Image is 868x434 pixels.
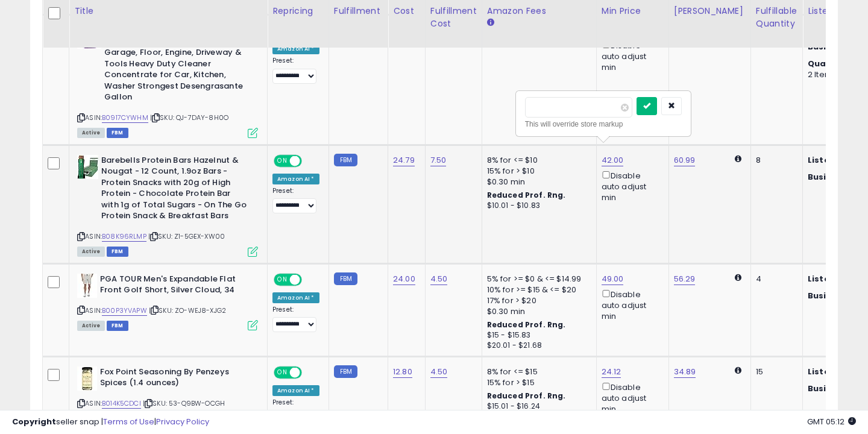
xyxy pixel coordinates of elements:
span: FBM [107,321,128,331]
div: $10.01 - $10.83 [487,201,587,211]
div: 4 [756,274,793,285]
div: 17% for > $20 [487,295,587,306]
div: ASIN: [77,25,258,137]
b: Reduced Prof. Rng. [487,391,566,401]
div: $15 - $15.83 [487,330,587,341]
div: Fulfillment Cost [430,5,477,30]
span: FBM [107,247,128,257]
small: FBM [334,272,357,285]
a: 7.50 [430,154,447,166]
div: Amazon AI * [272,292,319,303]
div: Disable auto adjust min [602,288,659,322]
a: 34.89 [674,366,696,378]
span: ON [275,156,290,166]
b: Listed Price: [808,154,863,166]
span: OFF [300,367,319,377]
a: Terms of Use [103,416,154,427]
div: Repricing [272,5,324,17]
div: 15% for > $15 [487,377,587,388]
span: All listings currently available for purchase on Amazon [77,321,105,331]
div: Disable auto adjust min [602,39,659,74]
b: Listed Price: [808,366,863,377]
div: 15 [756,366,793,377]
b: Listed Price: [808,273,863,285]
span: ON [275,367,290,377]
a: 24.00 [393,273,415,285]
a: 24.79 [393,154,415,166]
img: 31SChJhmeSL._SL40_.jpg [77,366,97,391]
div: 8% for <= $15 [487,366,587,377]
a: Privacy Policy [156,416,209,427]
div: seller snap | | [12,417,209,428]
a: B00P3YVAPW [102,306,147,316]
small: Amazon Fees. [487,17,494,28]
b: Reduced Prof. Rng. [487,319,566,330]
div: Fulfillment [334,5,383,17]
div: $20.01 - $21.68 [487,341,587,351]
div: 8 [756,155,793,166]
div: This will override store markup [525,118,682,130]
a: 4.50 [430,273,448,285]
span: | SKU: Z1-5GEX-XW00 [148,231,225,241]
span: OFF [300,156,319,166]
div: 15% for > $10 [487,166,587,177]
span: ON [275,274,290,285]
a: B08K96RLMP [102,231,146,242]
span: All listings currently available for purchase on Amazon [77,128,105,138]
b: PGA TOUR Men's Expandable Flat Front Golf Short, Silver Cloud, 34 [100,274,247,299]
div: Preset: [272,306,319,333]
div: $0.30 min [487,177,587,187]
a: 60.99 [674,154,696,166]
div: ASIN: [77,155,258,256]
div: Amazon Fees [487,5,591,17]
img: 51cLDDUq9eL._SL40_.jpg [77,155,98,179]
a: 49.00 [602,273,624,285]
div: 5% for >= $0 & <= $14.99 [487,274,587,285]
span: | SKU: QJ-7DAY-8H0O [150,113,228,122]
div: Min Price [602,5,664,17]
div: Fulfillable Quantity [756,5,797,30]
span: All listings currently available for purchase on Amazon [77,247,105,257]
small: FBM [334,154,357,166]
div: [PERSON_NAME] [674,5,746,17]
div: Preset: [272,57,319,84]
div: ASIN: [77,366,258,423]
div: Preset: [272,187,319,214]
div: Cost [393,5,420,17]
a: 42.00 [602,154,624,166]
small: FBM [334,365,357,378]
span: 2025-09-17 05:12 GMT [807,416,856,427]
div: Disable auto adjust min [602,380,659,415]
span: OFF [300,274,319,285]
div: Amazon AI * [272,385,319,396]
b: Fox Point Seasoning By Penzeys Spices (1.4 ounces) [100,366,247,392]
b: Reduced Prof. Rng. [487,190,566,200]
a: B0917CYWHM [102,113,148,123]
strong: Copyright [12,416,56,427]
span: FBM [107,128,128,138]
div: Amazon AI * [272,174,319,184]
div: 10% for >= $15 & <= $20 [487,285,587,295]
img: 31mxjaJinRL._SL40_.jpg [77,274,97,298]
div: Title [74,5,262,17]
a: 4.50 [430,366,448,378]
a: 56.29 [674,273,696,285]
div: Amazon AI * [272,43,319,54]
div: 8% for <= $10 [487,155,587,166]
div: Disable auto adjust min [602,169,659,204]
b: SACATO Degreaser Cleaner Heavy Duty Commercial Degreaser for Garage, Floor, Engine, Driveway & To... [104,25,251,106]
b: Barebells Protein Bars Hazelnut & Nougat - 12 Count, 1.9oz Bars - Protein Snacks with 20g of High... [101,155,248,225]
a: 12.80 [393,366,412,378]
div: ASIN: [77,274,258,330]
div: $0.30 min [487,306,587,317]
span: | SKU: ZO-WEJ8-XJG2 [149,306,226,315]
a: 24.12 [602,366,621,378]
